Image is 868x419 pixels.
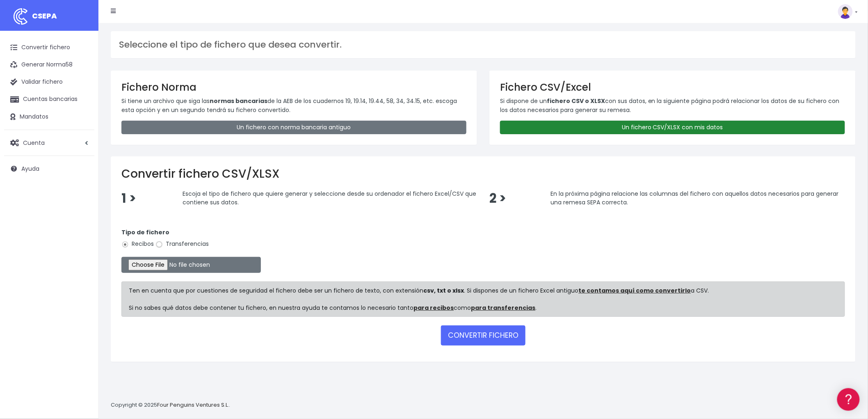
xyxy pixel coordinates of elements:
a: Formatos [8,104,156,117]
span: En la próxima página relacione las columnas del fichero con aquellos datos necesarios para genera... [550,190,838,207]
a: para recibos [414,304,454,312]
p: Copyright © 2025 . [111,401,230,410]
strong: normas bancarias [210,97,267,105]
img: logo [10,6,31,27]
div: Convertir ficheros [8,91,156,98]
a: POWERED BY ENCHANT [113,236,158,244]
a: Información general [8,70,156,82]
div: Información general [8,57,156,65]
h3: Seleccione el tipo de fichero que desea convertir. [119,39,847,50]
a: General [8,176,156,189]
strong: Tipo de fichero [121,228,169,236]
a: Validar fichero [4,73,94,91]
a: Ayuda [4,160,94,177]
a: Generar Norma58 [4,56,94,73]
a: Un fichero con norma bancaria antiguo [121,121,466,134]
label: Recibos [121,240,154,248]
a: Cuenta [4,134,94,151]
p: Si tiene un archivo que siga las de la AEB de los cuadernos 19, 19.14, 19.44, 58, 34, 34.15, etc.... [121,96,466,115]
a: Perfiles de empresas [8,142,156,155]
label: Transferencias [155,240,209,248]
h2: Convertir fichero CSV/XLSX [121,167,845,181]
p: Si dispone de un con sus datos, en la siguiente página podrá relacionar los datos de su fichero c... [500,96,845,115]
a: Cuentas bancarias [4,91,94,108]
h3: Fichero Norma [121,81,466,93]
a: para transferencias [471,304,536,312]
strong: fichero CSV o XLSX [547,97,605,105]
div: Ten en cuenta que por cuestiones de seguridad el fichero debe ser un fichero de texto, con extens... [121,282,845,317]
a: Videotutoriales [8,129,156,142]
span: CSEPA [32,11,57,21]
div: Programadores [8,197,156,205]
a: Problemas habituales [8,117,156,129]
span: Escoja el tipo de fichero que quiere generar y seleccione desde su ordenador el fichero Excel/CSV... [183,190,476,207]
button: Contáctanos [8,220,156,234]
span: Ayuda [21,165,39,173]
h3: Fichero CSV/Excel [500,81,845,93]
a: API [8,210,156,222]
strong: csv, txt o xlsx [424,286,464,295]
span: 2 > [489,190,506,207]
button: CONVERTIR FICHERO [441,325,525,345]
span: Cuenta [23,138,45,147]
a: Mandatos [4,108,94,126]
span: 1 > [121,190,136,207]
a: Four Penguins Ventures S.L. [157,401,229,409]
div: Facturación [8,163,156,171]
a: Convertir fichero [4,39,94,56]
a: Un fichero CSV/XLSX con mis datos [500,121,845,134]
a: te contamos aquí como convertirlo [579,286,691,295]
img: profile [838,4,853,19]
